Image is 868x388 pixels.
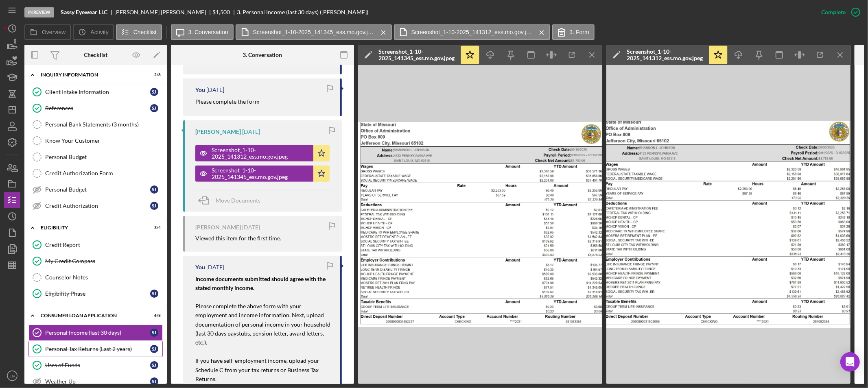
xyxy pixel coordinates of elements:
button: Checklist [116,24,162,40]
div: My Credit Compass [45,258,162,264]
div: [PERSON_NAME] [195,129,241,135]
div: Credit Authorization [45,203,150,209]
button: Activity [73,24,114,40]
img: Preview [606,65,851,384]
div: Personal Bank Statements (3 months) [45,121,162,128]
div: S J [150,88,158,96]
div: Screenshot_1-10-2025_141312_ess.mo.gov.jpeg [627,48,704,61]
div: Weather Up [45,378,150,385]
div: [PERSON_NAME] [PERSON_NAME] [114,9,213,15]
div: Personal Budget [45,186,150,193]
div: Counselor Notes [45,274,162,281]
label: 3. Form [570,29,589,35]
label: 3. Conversation [188,29,228,35]
div: [PERSON_NAME] [195,224,241,231]
a: Personal Tax Returns (Last 2 years)SJ [28,341,163,357]
div: Know Your Customer [45,137,162,144]
div: Screenshot_1-10-2025_141312_ess.mo.gov.jpeg [212,147,309,160]
time: 2025-10-01 19:57 [206,264,224,270]
a: Personal Income (last 30 days)SJ [28,325,163,341]
mark: If you have self-employment income, upload your Schedule C from your tax returns or Business Tax ... [195,357,321,382]
div: S J [150,377,158,386]
button: Screenshot_1-10-2025_141345_ess.mo.gov.jpeg [195,166,330,182]
div: S J [150,345,158,353]
a: Know Your Customer [28,133,163,149]
span: Move Documents [216,197,260,204]
div: Screenshot_1-10-2025_141345_ess.mo.gov.jpeg [212,167,309,180]
label: Screenshot_1-10-2025_141345_ess.mo.gov.jpeg [253,29,375,35]
div: Credit Report [45,242,162,248]
div: S J [150,202,158,210]
div: 3. Personal Income (last 30 days) ([PERSON_NAME]) [237,9,368,15]
a: Credit AuthorizationSJ [28,198,163,214]
mark: Income documents submitted should agree with the stated monthly income. [195,275,327,291]
a: Credit Authorization Form [28,165,163,181]
div: Personal Budget [45,154,162,160]
mark: Please complete the above form with your employment and income information. Next, upload document... [195,303,332,346]
div: References [45,105,150,111]
div: In Review [24,7,54,17]
button: Move Documents [195,190,269,211]
button: 3. Form [552,24,595,40]
div: Credit Authorization Form [45,170,162,177]
text: LG [10,374,15,378]
label: Overview [42,29,66,35]
div: Personal Income (last 30 days) [45,329,150,336]
time: 2025-10-03 14:50 [206,87,224,93]
div: Client Intake Information [45,89,150,95]
button: 3. Conversation [171,24,234,40]
a: Personal Budget [28,149,163,165]
div: Viewed this item for the first time. [195,235,281,242]
button: Screenshot_1-10-2025_141345_ess.mo.gov.jpeg [236,24,392,40]
div: S J [150,290,158,298]
button: Screenshot_1-10-2025_141312_ess.mo.gov.jpeg [394,24,550,40]
div: Consumer Loan Application [41,313,140,318]
a: Personal Bank Statements (3 months) [28,116,163,133]
a: Credit Report [28,237,163,253]
button: LG [4,368,20,384]
div: S J [150,185,158,194]
div: 3 / 4 [146,225,161,230]
div: Checklist [84,52,107,58]
span: $1,500 [213,9,230,15]
a: Uses of FundsSJ [28,357,163,373]
div: S J [150,361,158,369]
a: Client Intake InformationSJ [28,84,163,100]
div: S J [150,329,158,337]
button: Screenshot_1-10-2025_141312_ess.mo.gov.jpeg [195,145,330,161]
b: Sassy Eyewear LLC [61,9,107,15]
div: Personal Tax Returns (Last 2 years) [45,346,150,352]
time: 2025-10-01 19:57 [242,224,260,231]
div: S J [150,104,158,112]
label: Screenshot_1-10-2025_141312_ess.mo.gov.jpeg [411,29,533,35]
div: You [195,264,205,270]
div: Open Intercom Messenger [840,352,860,372]
div: 2 / 8 [146,72,161,77]
div: 3. Conversation [243,52,282,58]
a: ReferencesSJ [28,100,163,116]
label: Checklist [133,29,157,35]
a: My Credit Compass [28,253,163,269]
div: Eligibility [41,225,140,230]
div: Screenshot_1-10-2025_141345_ess.mo.gov.jpeg [378,48,456,61]
div: 6 / 8 [146,313,161,318]
a: Counselor Notes [28,269,163,286]
label: Activity [90,29,108,35]
img: Preview [358,65,602,384]
button: Complete [813,4,864,20]
p: Please complete the form [195,97,260,106]
a: Eligibility PhaseSJ [28,286,163,302]
div: You [195,87,205,93]
time: 2025-10-01 19:58 [242,129,260,135]
div: Complete [821,4,846,20]
div: Uses of Funds [45,362,150,368]
button: Overview [24,24,71,40]
div: Eligibility Phase [45,290,150,297]
a: Personal BudgetSJ [28,181,163,198]
div: Inquiry Information [41,72,140,77]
